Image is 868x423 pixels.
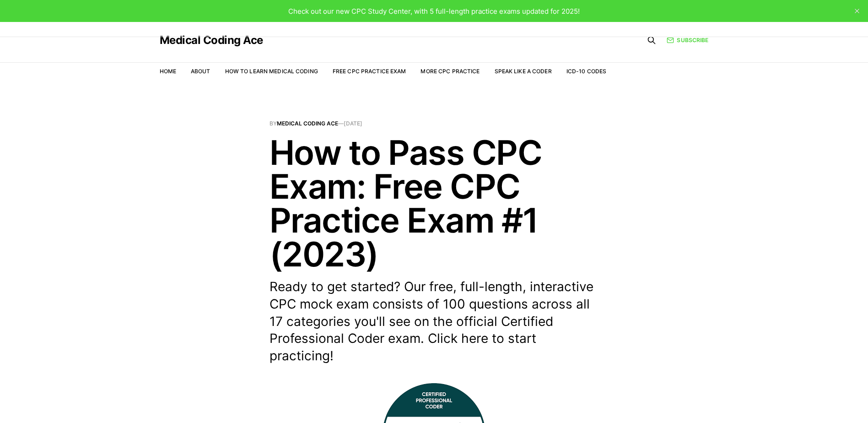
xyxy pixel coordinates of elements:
[719,378,868,423] iframe: portal-trigger
[421,68,480,75] a: More CPC Practice
[160,35,263,46] a: Medical Coding Ace
[566,68,606,75] a: ICD-10 Codes
[270,278,599,365] p: Ready to get started? Our free, full-length, interactive CPC mock exam consists of 100 questions ...
[344,120,362,127] time: [DATE]
[667,36,708,44] a: Subscribe
[333,68,406,75] a: Free CPC Practice Exam
[495,68,552,75] a: Speak Like a Coder
[277,120,338,127] a: Medical Coding Ace
[225,68,318,75] a: How to Learn Medical Coding
[270,121,599,126] span: By —
[191,68,210,75] a: About
[850,4,864,18] button: close
[160,68,176,75] a: Home
[270,136,599,271] h1: How to Pass CPC Exam: Free CPC Practice Exam #1 (2023)
[288,7,580,16] span: Check out our new CPC Study Center, with 5 full-length practice exams updated for 2025!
